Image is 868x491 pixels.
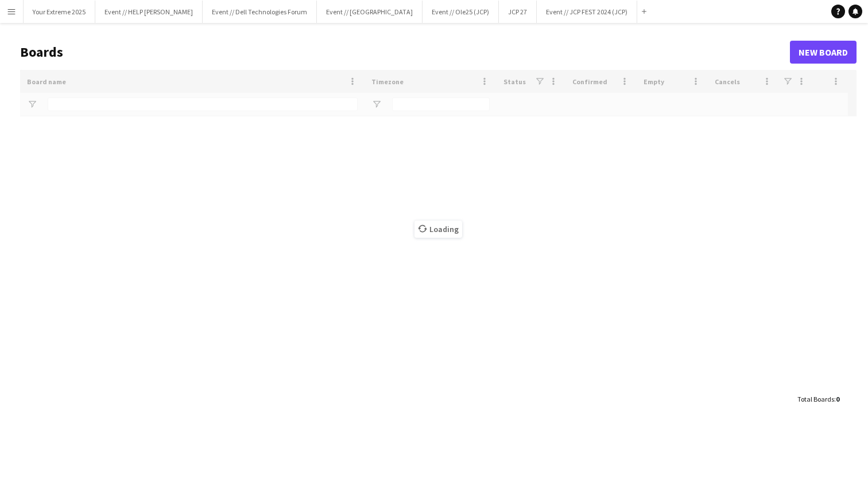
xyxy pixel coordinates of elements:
[537,1,637,23] button: Event // JCP FEST 2024 (JCP)
[24,1,95,23] button: Your Extreme 2025
[20,44,790,61] h1: Boards
[95,1,203,23] button: Event // HELP [PERSON_NAME]
[203,1,317,23] button: Event // Dell Technologies Forum
[499,1,537,23] button: JCP 27
[836,395,839,403] span: 0
[797,395,834,403] span: Total Boards
[797,388,839,410] div: :
[423,1,499,23] button: Event // Ole25 (JCP)
[414,221,462,238] span: Loading
[790,41,857,64] a: New Board
[317,1,423,23] button: Event // [GEOGRAPHIC_DATA]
